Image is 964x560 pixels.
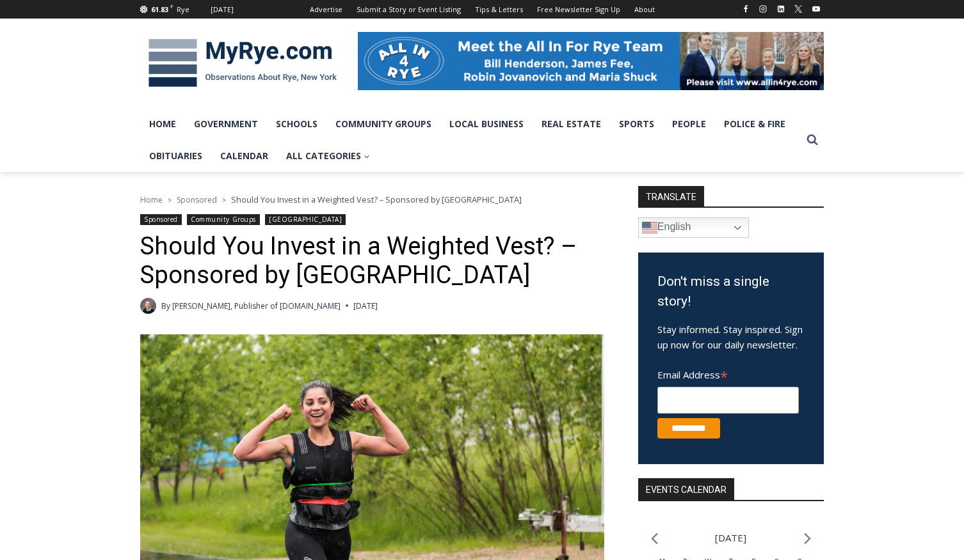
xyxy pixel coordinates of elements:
[353,300,378,312] time: [DATE]
[657,272,805,312] h3: Don't miss a single story!
[286,149,370,163] span: All Categories
[808,1,824,17] a: YouTube
[773,1,789,17] a: Linkedin
[140,108,185,140] a: Home
[140,298,156,314] a: Author image
[140,30,345,97] img: MyRye.com
[267,108,326,140] a: Schools
[140,232,604,290] h1: Should You Invest in a Weighted Vest? – Sponsored by [GEOGRAPHIC_DATA]
[326,108,440,140] a: Community Groups
[657,322,805,352] p: Stay informed. Stay inspired. Sign up now for our daily newsletter.
[231,194,522,205] span: Should You Invest in a Weighted Vest? – Sponsored by [GEOGRAPHIC_DATA]
[651,533,658,545] a: Previous month
[804,533,811,545] a: Next month
[638,478,734,500] h2: Events Calendar
[358,32,824,89] img: All in for Rye
[791,1,806,17] a: X
[657,362,799,385] label: Email Address
[738,1,753,17] a: Facebook
[222,196,226,205] span: >
[642,220,657,235] img: en
[177,4,189,15] div: Rye
[140,194,163,205] a: Home
[715,108,794,140] a: Police & Fire
[140,140,211,172] a: Obituaries
[211,4,234,15] div: [DATE]
[140,214,182,225] a: Sponsored
[140,193,604,206] nav: Breadcrumbs
[663,108,715,140] a: People
[172,300,341,311] a: [PERSON_NAME], Publisher of [DOMAIN_NAME]
[185,108,267,140] a: Government
[170,3,173,10] span: F
[440,108,533,140] a: Local Business
[277,140,379,172] a: All Categories
[610,108,663,140] a: Sports
[801,128,824,152] button: View Search Form
[638,186,704,206] strong: TRANSLATE
[140,108,801,173] nav: Primary Navigation
[211,140,277,172] a: Calendar
[265,214,346,225] a: [GEOGRAPHIC_DATA]
[161,300,170,312] span: By
[638,217,749,238] a: English
[755,1,771,17] a: Instagram
[533,108,610,140] a: Real Estate
[187,214,259,225] a: Community Groups
[168,196,172,205] span: >
[151,4,168,14] span: 61.83
[177,194,217,205] a: Sponsored
[715,529,746,547] li: [DATE]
